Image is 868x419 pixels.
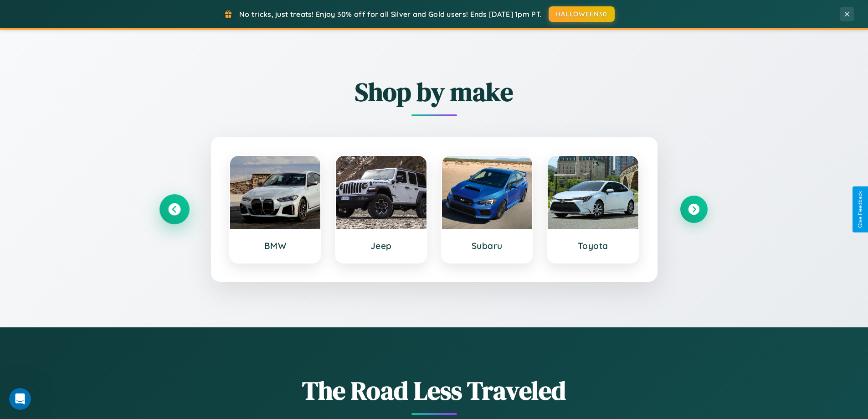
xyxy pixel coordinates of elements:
[451,240,524,251] h3: Subaru
[857,191,863,228] div: Give Feedback
[549,6,615,22] button: HALLOWEEN30
[9,388,31,410] iframe: Intercom live chat
[345,240,417,251] h3: Jeep
[161,74,708,109] h2: Shop by make
[557,240,629,251] h3: Toyota
[239,240,312,251] h3: BMW
[239,10,542,19] span: No tricks, just treats! Enjoy 30% off for all Silver and Gold users! Ends [DATE] 1pm PT.
[161,373,708,408] h1: The Road Less Traveled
